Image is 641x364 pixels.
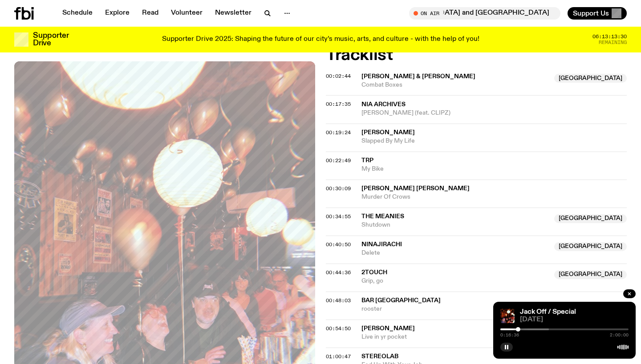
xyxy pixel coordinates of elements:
[361,221,549,229] span: Shutdown
[326,298,351,303] button: 00:48:03
[326,297,351,304] span: 00:48:03
[554,270,627,279] span: [GEOGRAPHIC_DATA]
[162,36,479,44] p: Supporter Drive 2025: Shaping the future of our city’s music, arts, and culture - with the help o...
[326,214,351,219] button: 00:34:55
[326,242,351,247] button: 00:40:50
[361,249,549,257] span: Delete
[361,101,406,108] span: Nia Archives
[361,81,549,89] span: Combat Boxes
[326,102,351,107] button: 00:17:35
[137,7,164,20] a: Read
[554,242,627,251] span: [GEOGRAPHIC_DATA]
[361,213,404,220] span: The Meanies
[361,333,549,341] span: Live in yr pocket
[326,158,351,163] button: 00:22:49
[326,269,351,276] span: 00:44:36
[100,7,135,20] a: Explore
[361,129,415,136] span: [PERSON_NAME]
[326,186,351,191] button: 00:30:09
[592,34,627,39] span: 06:13:13:30
[361,137,627,145] span: Slapped By My Life
[326,213,351,220] span: 00:34:55
[573,9,609,17] span: Support Us
[361,165,627,173] span: My Bike
[361,241,402,248] span: Ninajirachi
[326,130,351,135] button: 00:19:24
[554,214,627,223] span: [GEOGRAPHIC_DATA]
[33,32,69,47] h3: Supporter Drive
[326,157,351,164] span: 00:22:49
[500,333,519,337] span: 0:16:36
[326,241,351,248] span: 00:40:50
[361,73,475,80] span: [PERSON_NAME] & [PERSON_NAME]
[326,325,351,332] span: 00:54:50
[361,157,373,164] span: TRP
[361,305,627,313] span: rooster
[554,74,627,83] span: [GEOGRAPHIC_DATA]
[361,269,387,276] span: 2touch
[326,354,351,359] button: 01:00:47
[568,7,627,20] button: Support Us
[166,7,208,20] a: Volunteer
[361,297,441,304] span: bar [GEOGRAPHIC_DATA]
[361,277,549,285] span: Grip, go
[326,326,351,331] button: 00:54:50
[210,7,257,20] a: Newsletter
[520,308,576,316] a: Jack Off / Special
[326,353,351,360] span: 01:00:47
[326,270,351,275] button: 00:44:36
[520,316,629,323] span: [DATE]
[361,325,415,332] span: [PERSON_NAME]
[361,185,470,192] span: [PERSON_NAME] [PERSON_NAME]
[326,129,351,136] span: 00:19:24
[326,47,627,63] h2: Tracklist
[326,74,351,79] button: 00:02:44
[361,109,627,117] span: [PERSON_NAME] (feat. CLIPZ)
[326,72,351,80] span: 00:02:44
[610,333,629,337] span: 2:00:00
[326,100,351,108] span: 00:17:35
[326,185,351,192] span: 00:30:09
[361,353,398,360] span: Stereolab
[57,7,98,20] a: Schedule
[409,7,560,20] button: On AirRace Matters / Ride through [GEOGRAPHIC_DATA] and [GEOGRAPHIC_DATA]
[361,193,627,201] span: Murder Of Crows
[599,40,627,45] span: Remaining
